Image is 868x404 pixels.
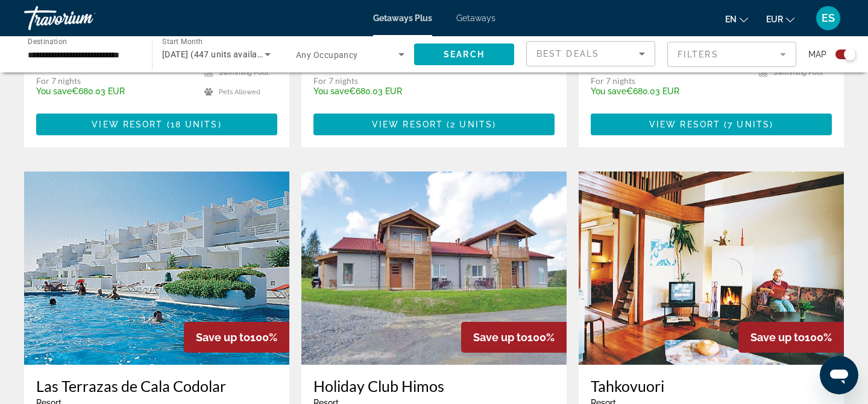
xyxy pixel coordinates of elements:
[36,114,277,135] button: View Resort(18 units)
[808,46,826,63] span: Map
[591,114,832,135] button: View Resort(7 units)
[536,46,645,61] mat-select: Sort by
[162,50,272,59] span: [DATE] (447 units available)
[822,12,835,24] span: ES
[444,50,485,59] span: Search
[766,10,794,28] button: Change currency
[820,356,858,394] iframe: Button to launch messaging window
[313,75,477,86] p: For 7 nights
[461,322,567,353] div: 100%
[36,75,192,86] p: For 7 nights
[184,322,289,353] div: 100%
[667,41,796,68] button: Filter
[738,322,844,353] div: 100%
[373,13,432,23] a: Getaways Plus
[750,331,805,344] span: Save up to
[36,86,72,96] span: You save
[591,75,747,86] p: For 7 nights
[313,86,477,96] p: €680.03 EUR
[219,88,260,96] span: Pets Allowed
[773,69,823,77] span: Swimming Pool
[443,120,496,129] span: ( )
[728,120,770,129] span: 7 units
[725,10,748,28] button: Change language
[36,377,277,395] a: Las Terrazas de Cala Codolar
[766,14,783,24] span: EUR
[313,114,555,135] button: View Resort(2 units)
[24,2,145,34] a: Travorium
[92,120,163,129] span: View Resort
[301,172,567,365] img: C046E01X.jpg
[456,13,495,23] a: Getaways
[725,14,737,24] span: en
[372,120,443,129] span: View Resort
[163,120,221,129] span: ( )
[28,37,67,45] span: Destination
[450,120,492,129] span: 2 units
[296,50,358,60] span: Any Occupancy
[649,120,720,129] span: View Resort
[313,377,555,395] a: Holiday Club Himos
[473,331,527,344] span: Save up to
[579,172,844,365] img: 3139I01X.jpg
[36,86,192,96] p: €680.03 EUR
[162,37,203,46] span: Start Month
[24,172,289,365] img: 2727E01X.jpg
[591,86,626,96] span: You save
[414,43,514,65] button: Search
[813,5,844,31] button: User Menu
[536,49,599,59] span: Best Deals
[196,331,250,344] span: Save up to
[591,86,747,96] p: €680.03 EUR
[219,69,268,77] span: Swimming Pool
[171,120,218,129] span: 18 units
[313,86,349,96] span: You save
[720,120,773,129] span: ( )
[591,377,832,395] a: Tahkovuori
